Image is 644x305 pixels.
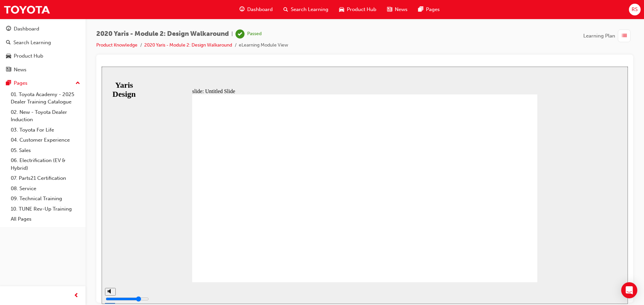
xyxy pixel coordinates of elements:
[583,32,615,40] span: Learning Plan
[8,145,83,156] a: 05. Sales
[3,2,50,17] img: Trak
[8,89,83,107] a: 01. Toyota Academy - 2025 Dealer Training Catalogue
[583,29,633,42] button: Learning Plan
[14,66,26,74] div: News
[96,42,138,48] a: Product Knowledge
[3,23,83,35] a: Dashboard
[283,5,288,14] span: search-icon
[291,6,328,13] span: Search Learning
[247,6,273,13] span: Dashboard
[8,135,83,145] a: 04. Customer Experience
[13,39,51,47] div: Search Learning
[395,6,408,13] span: News
[278,3,334,16] a: search-iconSearch Learning
[334,3,382,16] a: car-iconProduct Hub
[8,173,83,183] a: 07. Parts21 Certification
[3,50,83,62] a: Product Hub
[387,5,392,14] span: news-icon
[239,5,245,14] span: guage-icon
[4,230,47,235] input: volume
[235,29,245,39] span: learningRecordVerb_PASS-icon
[96,30,229,38] span: 2020 Yaris - Module 2: Design Walkaround
[622,32,627,40] span: list-icon
[418,5,423,14] span: pages-icon
[6,80,11,86] span: pages-icon
[234,3,278,16] a: guage-iconDashboard
[8,194,83,204] a: 09. Technical Training
[3,64,83,76] a: News
[3,77,83,89] button: Pages
[6,26,11,32] span: guage-icon
[6,40,11,46] span: search-icon
[144,42,232,48] a: 2020 Yaris - Module 2: Design Walkaround
[8,204,83,214] a: 10. TUNE Rev-Up Training
[14,25,39,33] div: Dashboard
[339,5,344,14] span: car-icon
[14,79,28,87] div: Pages
[6,53,11,59] span: car-icon
[247,31,262,37] div: Passed
[8,183,83,194] a: 08. Service
[8,125,83,135] a: 03. Toyota For Life
[231,30,233,38] span: |
[75,79,80,88] span: up-icon
[14,52,43,60] div: Product Hub
[426,6,440,13] span: Pages
[621,282,637,298] div: Open Intercom Messenger
[629,4,641,15] button: RS
[3,36,83,49] a: Search Learning
[8,107,83,125] a: 02. New - Toyota Dealer Induction
[6,67,11,73] span: news-icon
[74,292,79,300] span: prev-icon
[347,6,376,13] span: Product Hub
[382,3,413,16] a: news-iconNews
[413,3,445,16] a: pages-iconPages
[239,42,288,49] li: eLearning Module View
[3,21,83,77] button: DashboardSearch LearningProduct HubNews
[3,221,14,229] button: volume
[8,155,83,173] a: 06. Electrification (EV & Hybrid)
[8,214,83,224] a: All Pages
[632,6,638,13] span: RS
[3,216,13,237] div: misc controls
